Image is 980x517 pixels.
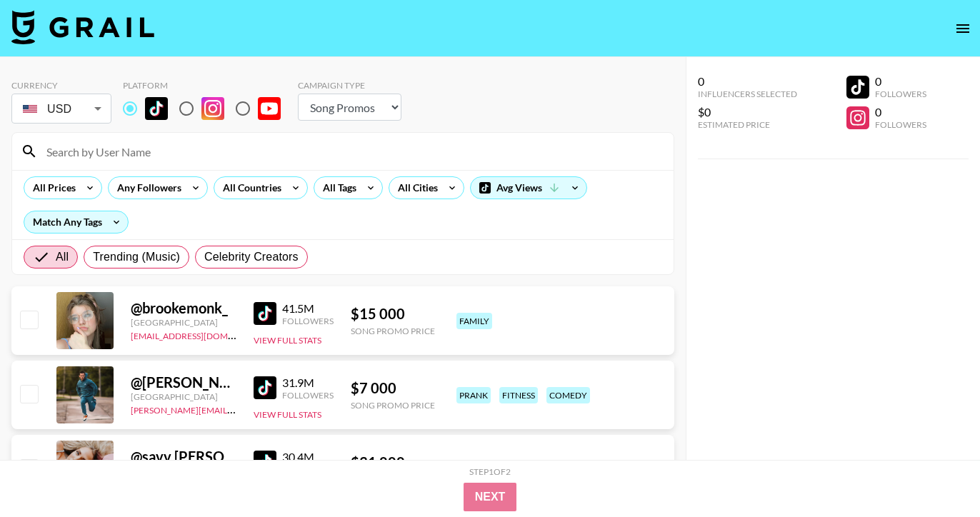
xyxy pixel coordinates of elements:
[201,97,224,120] img: Instagram
[131,317,236,328] div: [GEOGRAPHIC_DATA]
[214,177,284,199] div: All Countries
[204,249,299,266] span: Celebrity Creators
[282,376,334,390] div: 31.9M
[123,80,292,91] div: Platform
[351,400,435,411] div: Song Promo Price
[11,10,154,44] img: Grail Talent
[145,97,168,120] img: TikTok
[464,483,517,511] button: Next
[875,119,926,130] div: Followers
[282,316,334,326] div: Followers
[254,451,276,473] img: TikTok
[131,373,236,391] div: @ [PERSON_NAME].[PERSON_NAME]
[298,80,401,91] div: Campaign Type
[698,74,797,89] div: 0
[351,453,435,471] div: $ 31 000
[698,119,797,130] div: Estimated Price
[389,177,441,199] div: All Cities
[351,379,435,397] div: $ 7 000
[258,97,281,120] img: YouTube
[254,302,276,325] img: TikTok
[314,177,359,199] div: All Tags
[875,74,926,89] div: 0
[254,335,321,346] button: View Full Stats
[131,391,236,402] div: [GEOGRAPHIC_DATA]
[56,249,69,266] span: All
[282,390,334,401] div: Followers
[24,211,128,233] div: Match Any Tags
[282,301,334,316] div: 41.5M
[93,249,180,266] span: Trending (Music)
[698,89,797,99] div: Influencers Selected
[11,80,111,91] div: Currency
[875,89,926,99] div: Followers
[351,326,435,336] div: Song Promo Price
[351,305,435,323] div: $ 15 000
[471,177,586,199] div: Avg Views
[282,450,334,464] div: 30.4M
[499,387,538,403] div: fitness
[254,376,276,399] img: TikTok
[875,105,926,119] div: 0
[38,140,665,163] input: Search by User Name
[131,299,236,317] div: @ brookemonk_
[24,177,79,199] div: All Prices
[698,105,797,119] div: $0
[469,466,511,477] div: Step 1 of 2
[109,177,184,199] div: Any Followers
[949,14,977,43] button: open drawer
[254,409,321,420] button: View Full Stats
[456,387,491,403] div: prank
[131,448,236,466] div: @ savv.[PERSON_NAME]
[909,446,963,500] iframe: Drift Widget Chat Controller
[14,96,109,121] div: USD
[546,387,590,403] div: comedy
[131,328,274,341] a: [EMAIL_ADDRESS][DOMAIN_NAME]
[131,402,342,416] a: [PERSON_NAME][EMAIL_ADDRESS][DOMAIN_NAME]
[456,313,492,329] div: family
